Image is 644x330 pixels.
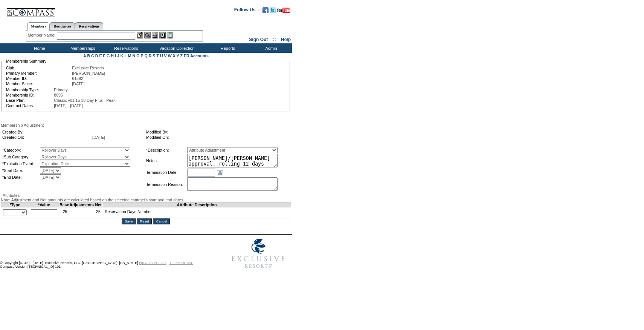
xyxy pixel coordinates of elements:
[141,54,143,58] a: P
[2,167,39,173] td: *Start Date:
[95,54,98,58] a: D
[99,54,102,58] a: E
[147,43,205,53] td: Vacation Collection
[60,43,104,53] td: Memberships
[102,207,291,218] td: Reservation Days Number
[72,76,83,81] span: 61592
[94,203,103,207] td: Net
[104,43,147,53] td: Reservations
[224,235,292,272] img: Exclusive Resorts
[6,2,55,17] img: Compass Home
[273,37,276,42] span: ::
[133,54,136,58] a: N
[177,54,179,58] a: Y
[249,37,268,42] a: Sign Out
[153,218,170,224] input: Cancel
[173,54,175,58] a: X
[83,54,86,58] a: A
[262,9,269,14] a: Become our fan on Facebook
[6,76,71,81] td: Member ID:
[160,54,163,58] a: U
[92,135,105,140] span: [DATE]
[277,8,290,13] img: Subscribe to our YouTube Channel
[1,198,291,202] div: Note: Adjustment and Net amounts are calculated based on the selected contract's start and end da...
[17,43,60,53] td: Home
[167,32,173,38] img: b_calculator.gif
[6,71,71,75] td: Primary Member:
[91,54,94,58] a: C
[2,135,92,140] td: Created On:
[187,154,278,167] textarea: [PERSON_NAME]
[28,32,57,38] div: Member Name:
[94,207,103,218] td: 25
[270,9,276,14] a: Follow us on Twitter
[262,7,269,13] img: Become our fan on Facebook
[205,43,249,53] td: Reports
[2,174,39,180] td: *End Date:
[169,261,193,265] a: TERMS OF USE
[144,32,151,38] img: View
[137,218,152,224] input: Reset
[2,161,39,167] td: *Expiration Event:
[6,87,53,92] td: Membership Type:
[6,66,71,70] td: Club:
[72,66,104,70] span: Exclusive Resorts
[249,43,292,53] td: Admin
[234,6,261,15] td: Follow Us ::
[277,9,290,14] a: Subscribe to our YouTube Channel
[54,87,68,92] span: Primary
[128,54,131,58] a: M
[121,54,124,58] a: K
[184,54,209,58] a: ER Accounts
[146,177,186,192] td: Termination Reason:
[1,123,291,127] div: Membership Adjustment
[75,22,103,30] a: Reservations
[146,168,186,177] td: Termination Date:
[72,71,105,75] span: [PERSON_NAME]
[6,103,53,108] td: Contract Dates:
[27,22,50,31] a: Members
[149,54,152,58] a: R
[159,32,166,38] img: Reservations
[146,135,287,140] td: Modified On:
[281,37,291,42] a: Help
[5,59,47,63] legend: Membership Summary
[2,147,39,153] td: *Category:
[6,93,53,97] td: Membership ID:
[180,54,183,58] a: Z
[54,103,83,108] span: [DATE] - [DATE]
[107,54,110,58] a: G
[2,130,92,134] td: Created By:
[164,54,167,58] a: V
[137,32,143,38] img: b_edit.gif
[103,54,105,58] a: F
[60,203,69,207] td: Base
[270,7,276,13] img: Follow us on Twitter
[156,54,159,58] a: T
[146,154,186,167] td: Notes:
[122,218,136,224] input: Save
[111,54,114,58] a: H
[60,207,69,218] td: 25
[117,54,119,58] a: J
[54,98,115,103] span: Classic v01.15 30 Day Plus - Peak
[72,81,85,86] span: [DATE]
[139,261,166,265] a: PRIVACY POLICY
[2,154,39,160] td: *Sub Category:
[136,54,139,58] a: O
[54,93,63,97] span: 8095
[152,32,158,38] img: Impersonate
[1,193,291,198] div: Attributes
[50,22,75,30] a: Residences
[87,54,90,58] a: B
[6,98,53,103] td: Base Plan:
[168,54,172,58] a: W
[144,54,147,58] a: Q
[69,203,94,207] td: Adjustments
[115,54,116,58] a: I
[102,203,291,207] td: Attribute Description
[29,203,60,207] td: *Value
[6,81,71,86] td: Member Since:
[146,130,287,134] td: Modified By:
[216,168,224,177] a: Open the calendar popup.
